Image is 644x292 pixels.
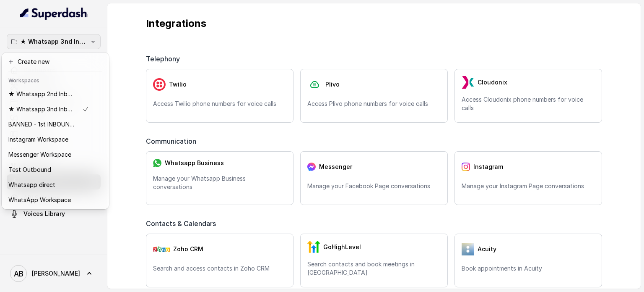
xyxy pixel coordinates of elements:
p: Instagram Workspace [8,134,68,145]
button: ★ Whatsapp 3nd Inbound BM5 [7,34,101,49]
p: ★ Whatsapp 2nd Inbound BM5 [8,89,75,99]
p: WhatsApp Workspace [8,195,71,205]
p: ★ Whatsapp 3nd Inbound BM5 [8,104,75,114]
p: Messenger Workspace [8,150,71,160]
p: Whatsapp direct [8,180,55,190]
p: BANNED - 1st INBOUND Workspace [8,119,75,129]
p: ★ Whatsapp 3nd Inbound BM5 [20,37,87,47]
header: Workspaces [3,73,107,87]
div: ★ Whatsapp 3nd Inbound BM5 [2,53,109,209]
p: Test Outbound [8,165,51,175]
button: Create new [3,54,107,69]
